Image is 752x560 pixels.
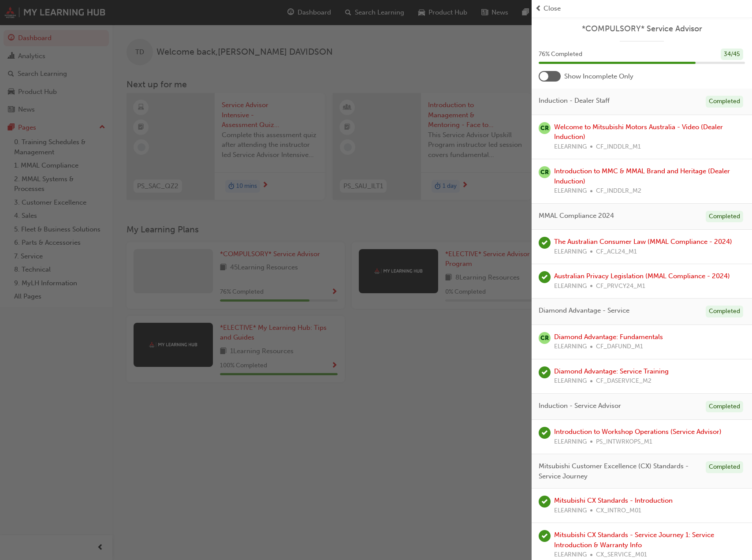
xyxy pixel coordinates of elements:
[544,4,561,14] span: Close
[554,367,669,375] a: Diamond Advantage: Service Training
[554,531,714,549] a: Mitsubishi CX Standards - Service Journey 1: Service Introduction & Warranty Info
[539,122,551,134] span: null-icon
[539,332,551,344] span: null-icon
[539,401,621,411] span: Induction - Service Advisor
[554,247,587,257] span: ELEARNING
[539,49,582,60] span: 76 % Completed
[539,496,551,508] span: learningRecordVerb_PASS-icon
[539,366,551,378] span: learningRecordVerb_PASS-icon
[596,186,641,196] span: CF_INDDLR_M2
[554,342,587,352] span: ELEARNING
[554,186,587,196] span: ELEARNING
[554,428,722,436] a: Introduction to Workshop Operations (Service Advisor)
[554,142,587,152] span: ELEARNING
[554,333,663,341] a: Diamond Advantage: Fundamentals
[539,530,551,542] span: learningRecordVerb_PASS-icon
[596,437,652,447] span: PS_INTWRKOPS_M1
[706,211,743,223] div: Completed
[596,376,651,386] span: CF_DASERVICE_M2
[554,272,730,280] a: Australian Privacy Legislation (MMAL Compliance - 2024)
[554,238,732,246] a: The Australian Consumer Law (MMAL Compliance - 2024)
[554,281,587,291] span: ELEARNING
[554,506,587,516] span: ELEARNING
[554,497,673,504] a: Mitsubishi CX Standards - Introduction
[706,461,743,473] div: Completed
[596,342,643,352] span: CF_DAFUND_M1
[539,461,699,481] span: Mitsubishi Customer Excellence (CX) Standards - Service Journey
[706,401,743,413] div: Completed
[554,123,723,141] a: Welcome to Mitsubishi Motors Australia - Video (Dealer Induction)
[596,506,641,516] span: CX_INTRO_M01
[539,427,551,439] span: learningRecordVerb_PASS-icon
[596,281,645,291] span: CF_PRVCY24_M1
[554,550,587,560] span: ELEARNING
[535,4,748,14] button: prev-iconClose
[539,166,551,178] span: null-icon
[554,437,587,447] span: ELEARNING
[564,71,633,82] span: Show Incomplete Only
[554,376,587,386] span: ELEARNING
[539,306,629,316] span: Diamond Advantage - Service
[554,167,730,185] a: Introduction to MMC & MMAL Brand and Heritage (Dealer Induction)
[596,247,637,257] span: CF_ACL24_M1
[596,142,641,152] span: CF_INDDLR_M1
[539,211,614,221] span: MMAL Compliance 2024
[539,237,551,249] span: learningRecordVerb_PASS-icon
[535,4,542,14] span: prev-icon
[706,306,743,317] div: Completed
[539,96,610,106] span: Induction - Dealer Staff
[596,550,647,560] span: CX_SERVICE_M01
[706,96,743,108] div: Completed
[721,49,743,60] div: 34 / 45
[539,271,551,283] span: learningRecordVerb_PASS-icon
[539,24,745,34] a: *COMPULSORY* Service Advisor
